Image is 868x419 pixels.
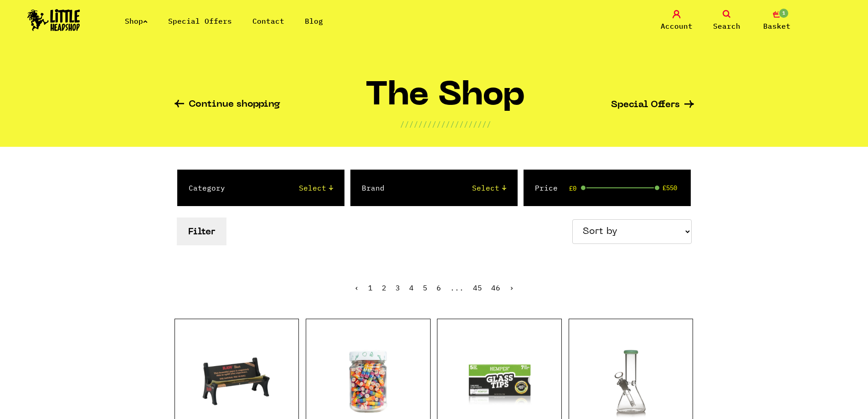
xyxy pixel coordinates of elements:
[354,283,359,292] span: ‹
[365,81,525,119] h1: The Shop
[168,16,232,26] a: Special Offers
[778,8,789,19] span: 1
[509,283,514,292] a: Next »
[704,10,750,31] a: Search
[763,21,791,31] span: Basket
[611,100,694,110] a: Special Offers
[125,16,148,26] a: Shop
[368,283,373,292] span: 1
[362,182,385,193] label: Brand
[491,283,500,292] a: 46
[305,16,323,26] a: Blog
[569,185,576,192] span: £0
[661,21,693,31] span: Account
[400,119,491,129] p: ////////////////////
[177,217,226,245] button: Filter
[754,10,800,31] a: 1 Basket
[450,283,464,292] span: ...
[535,182,558,193] label: Price
[409,283,414,292] a: 4
[354,284,359,291] li: « Previous
[189,182,225,193] label: Category
[382,283,386,292] a: 2
[423,283,427,292] a: 5
[252,16,284,26] a: Contact
[437,283,441,292] a: 6
[713,21,740,31] span: Search
[27,9,80,31] img: Little Head Shop Logo
[175,100,280,110] a: Continue shopping
[663,184,677,191] span: £550
[473,283,482,292] a: 45
[395,283,400,292] a: 3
